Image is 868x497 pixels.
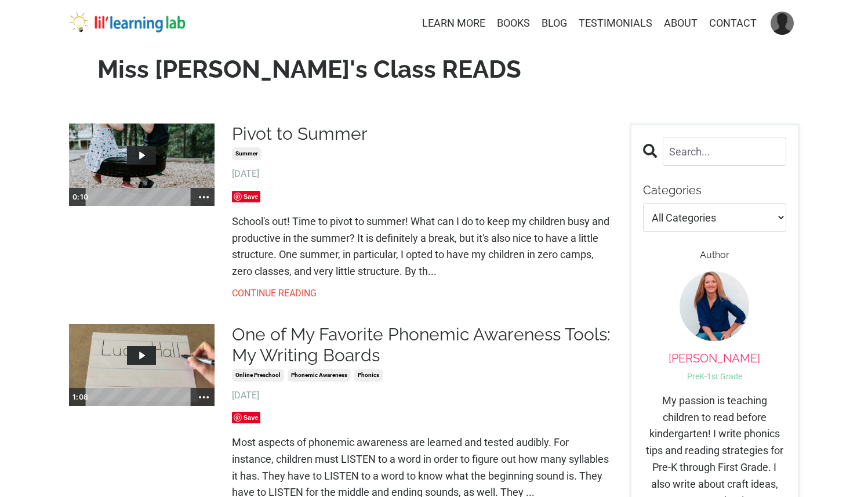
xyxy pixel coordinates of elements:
p: School's out! Time to pivot to summer! What can I do to keep my children busy and productive in t... [232,213,612,280]
a: summer [232,147,262,160]
button: Show more buttons [193,388,215,407]
button: Show more buttons [193,188,215,206]
a: phonemic awareness [288,369,351,382]
strong: Miss [PERSON_NAME]'s Class READS [97,55,521,84]
img: Video Thumbnail [68,324,215,407]
input: Search... [663,137,786,166]
h6: Author [643,249,786,260]
a: ABOUT [664,15,698,32]
a: One of My Favorite Phonemic Awareness Tools: My Writing Boards [232,324,612,366]
a: CONTINUE READING [232,286,612,301]
a: TESTIMONIALS [579,15,652,32]
a: Pivot to Summer [232,124,612,144]
div: Playbar [91,388,187,407]
a: online preschool [232,369,284,382]
img: Video Thumbnail [68,123,215,206]
span: [DATE] [232,166,612,182]
span: Save [232,191,261,202]
img: User Avatar [771,12,794,35]
button: Play Video: file-uploads/sites/2147505858/video/71f522-4d71-13-05e-3e1d0122f1e8_pivot_to_summer_1... [127,146,155,165]
a: CONTACT [709,15,757,32]
a: LEARN MORE [422,15,485,32]
p: PreK-1st Grade [643,370,786,383]
a: BOOKS [497,15,530,32]
a: phonics [354,369,383,382]
p: Categories [643,183,786,197]
img: lil' learning lab [69,12,185,33]
div: Playbar [91,188,187,206]
p: [PERSON_NAME] [643,351,786,365]
a: BLOG [542,15,567,32]
span: Save [232,412,261,423]
button: Play Video: file-uploads/sites/2147505858/video/2f52dc0-5e3c-ce43-4d82-88dce6e43f6_IMG_9682.MOV [127,346,155,365]
span: [DATE] [232,388,612,403]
